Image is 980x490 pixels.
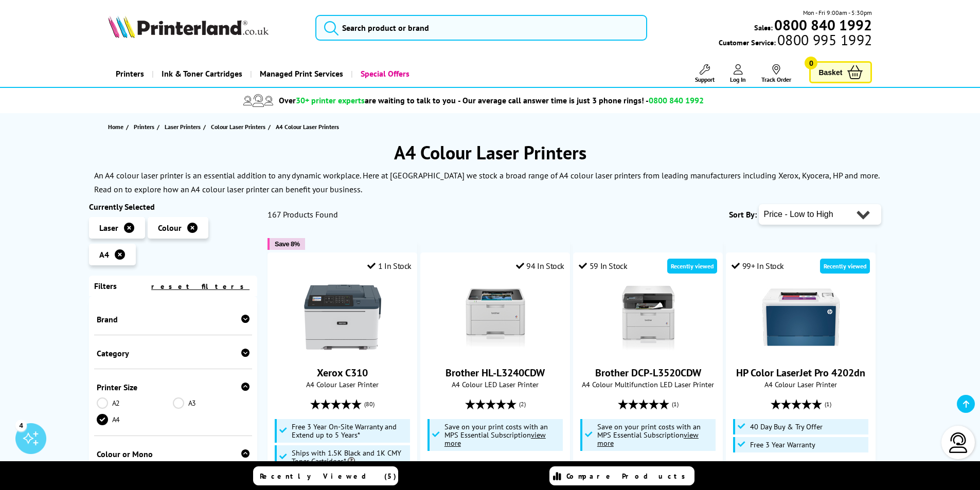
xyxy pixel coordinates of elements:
[152,61,250,87] a: Ink & Toner Cartridges
[762,348,840,358] a: HP Color LaserJet Pro 4202dn
[97,382,250,392] div: Printer Size
[948,432,969,453] img: user-headset-light.svg
[99,223,118,233] span: Laser
[304,279,381,356] img: Xerox C310
[579,261,627,271] div: 59 In Stock
[253,466,398,485] a: Recently Viewed (5)
[99,249,109,260] span: A4
[94,281,117,291] span: Filters
[15,420,27,431] div: 4
[803,8,872,17] span: Mon - Fri 9:00am - 5:30pm
[89,202,258,212] div: Currently Selected
[610,279,687,356] img: Brother DCP-L3520CDW
[108,61,152,87] a: Printers
[151,282,250,291] a: reset filters
[667,259,717,274] div: Recently viewed
[351,61,417,87] a: Special Offers
[818,65,842,79] span: Basket
[595,366,701,379] a: Brother DCP-L3520CDW
[97,314,250,324] div: Brand
[730,76,746,83] span: Log In
[458,95,704,105] span: - Our average call answer time is just 3 phone rings! -
[89,140,892,165] h1: A4 Colour Laser Printers
[364,394,375,414] span: (80)
[211,121,265,132] span: Colour Laser Printers
[597,430,699,448] u: view more
[108,15,303,40] a: Printerland Logo
[292,423,408,439] span: Free 3 Year On-Site Warranty and Extend up to 5 Years*
[97,348,250,358] div: Category
[250,61,351,87] a: Managed Print Services
[610,348,687,358] a: Brother DCP-L3520CDW
[268,209,338,220] span: 167 Products Found
[108,15,269,38] img: Printerland Logo
[732,261,784,271] div: 99+ In Stock
[134,121,157,132] a: Printers
[279,95,456,105] span: Over are waiting to talk to you
[304,348,381,358] a: Xerox C310
[549,466,694,485] a: Compare Products
[165,121,201,132] span: Laser Printers
[579,379,717,389] span: A4 Colour Multifunction LED Laser Printer
[97,414,173,425] a: A4
[457,279,534,356] img: Brother HL-L3240CDW
[292,449,408,465] span: Ships with 1.5K Black and 1K CMY Toner Cartridges*
[165,121,203,132] a: Laser Printers
[211,121,268,132] a: Colour Laser Printers
[315,15,647,41] input: Search product or brand
[597,422,701,448] span: Save on your print costs with an MPS Essential Subscription
[672,394,679,414] span: (1)
[158,223,182,233] span: Colour
[519,394,526,414] span: (2)
[317,366,368,379] a: Xerox C310
[273,379,412,389] span: A4 Colour Laser Printer
[776,35,872,45] span: 0800 995 1992
[173,397,250,409] a: A3
[750,423,823,431] span: 40 Day Buy & Try Offer
[444,430,546,448] u: view more
[367,261,412,271] div: 1 In Stock
[268,238,305,250] button: Save 8%
[809,61,872,83] a: Basket 0
[730,64,746,83] a: Log In
[825,394,831,414] span: (1)
[275,240,299,248] span: Save 8%
[444,422,548,448] span: Save on your print costs with an MPS Essential Subscription
[94,170,879,194] p: An A4 colour laser printer is an essential addition to any dynamic workplace. Here at [GEOGRAPHIC...
[732,379,870,389] span: A4 Colour Laser Printer
[649,95,704,105] span: 0800 840 1992
[276,123,339,131] span: A4 Colour Laser Printers
[754,23,773,32] span: Sales:
[695,76,715,83] span: Support
[761,64,791,83] a: Track Order
[134,121,154,132] span: Printers
[426,379,564,389] span: A4 Colour LED Laser Printer
[97,397,173,409] a: A2
[820,259,870,274] div: Recently viewed
[736,366,865,379] a: HP Color LaserJet Pro 4202dn
[457,348,534,358] a: Brother HL-L3240CDW
[695,64,715,83] a: Support
[260,471,397,481] span: Recently Viewed (5)
[97,449,250,459] div: Colour or Mono
[108,121,126,132] a: Home
[516,261,564,271] div: 94 In Stock
[566,471,691,481] span: Compare Products
[805,57,817,69] span: 0
[296,95,365,105] span: 30+ printer experts
[774,15,872,34] b: 0800 840 1992
[773,20,872,30] a: 0800 840 1992
[729,209,757,220] span: Sort By:
[446,366,545,379] a: Brother HL-L3240CDW
[762,279,840,356] img: HP Color LaserJet Pro 4202dn
[719,35,872,47] span: Customer Service:
[162,61,242,87] span: Ink & Toner Cartridges
[750,441,815,449] span: Free 3 Year Warranty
